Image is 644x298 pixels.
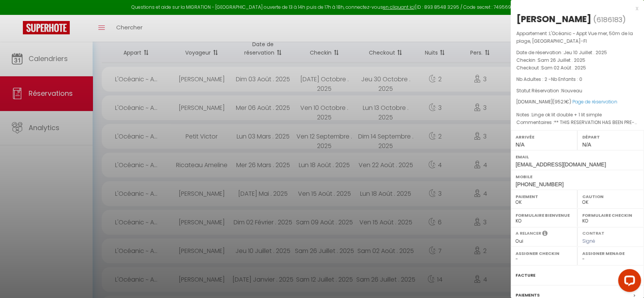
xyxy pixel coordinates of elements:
[596,15,622,24] span: 6186183
[516,119,638,126] p: Commentaires :
[516,161,606,168] span: [EMAIL_ADDRESS][DOMAIN_NAME]
[612,266,644,298] iframe: LiveChat chat widget
[561,87,582,94] span: Nouveau
[516,64,638,72] p: Checkout :
[516,193,572,200] label: Paiement
[532,111,602,118] span: Linge ok lit double + 1 lit simple
[516,211,572,219] label: Formulaire Bienvenue
[582,250,639,257] label: Assigner Menage
[541,64,586,71] span: Sam 02 Août . 2025
[516,173,639,180] label: Mobile
[516,250,572,257] label: Assigner Checkin
[582,211,639,219] label: Formulaire Checkin
[572,98,617,105] a: Page de réservation
[516,56,638,64] p: Checkin :
[542,230,548,238] i: Sélectionner OUI si vous souhaiter envoyer les séquences de messages post-checkout
[554,98,566,105] span: 952.1
[582,238,595,244] span: Signé
[538,57,585,63] span: Sam 26 Juillet . 2025
[553,98,571,105] span: ( €)
[516,111,638,119] p: Notes :
[516,76,582,82] span: Nb Adultes : 2 -
[516,153,639,161] label: Email
[551,76,582,82] span: Nb Enfants : 0
[516,142,524,148] span: N/A
[582,193,639,200] label: Caution
[564,49,607,56] span: Jeu 10 Juillet . 2025
[516,181,564,187] span: [PHONE_NUMBER]
[582,133,639,141] label: Départ
[516,30,638,45] p: Appartement :
[516,87,638,95] p: Statut Réservation :
[516,271,535,279] label: Facture
[516,13,591,25] div: [PERSON_NAME]
[516,49,638,56] p: Date de réservation :
[511,4,638,13] div: x
[516,133,572,141] label: Arrivée
[582,142,591,148] span: N/A
[582,230,604,235] label: Contrat
[516,30,633,44] span: L'Océanic ~ Appt Vue mer, 50m de la plage, [GEOGRAPHIC_DATA]-FI
[516,98,638,106] div: [DOMAIN_NAME]
[593,14,626,25] span: ( )
[516,230,541,237] label: A relancer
